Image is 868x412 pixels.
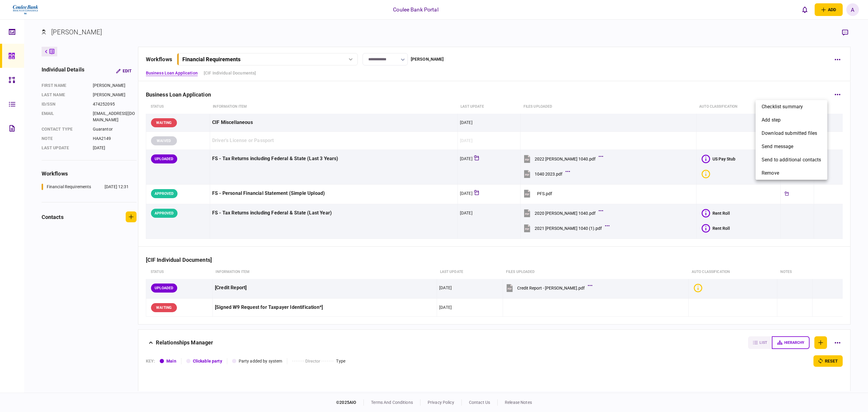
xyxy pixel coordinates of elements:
[762,143,794,150] span: send message
[762,103,803,110] span: Checklist summary
[762,130,817,137] span: download submitted files
[762,156,821,163] span: send to additional contacts
[762,116,781,124] span: add step
[762,170,779,177] span: remove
